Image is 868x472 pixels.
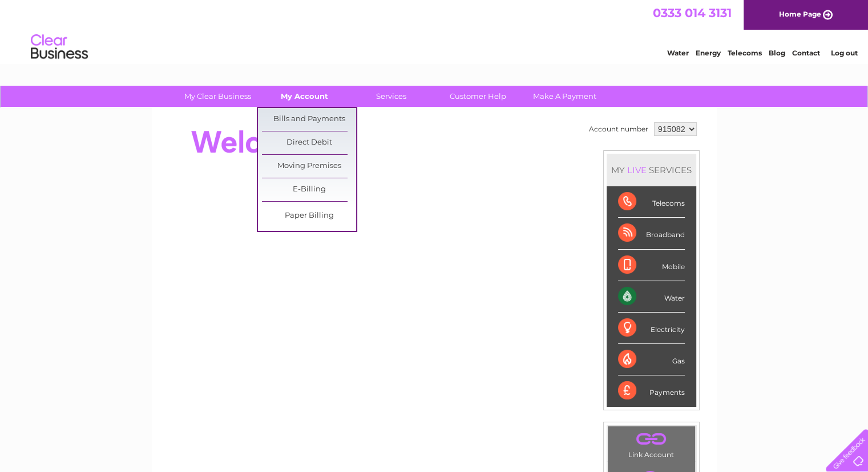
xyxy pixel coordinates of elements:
[618,375,685,406] div: Payments
[769,49,785,57] a: Blog
[262,205,356,227] a: Paper Billing
[30,30,88,65] img: logo.png
[262,178,356,201] a: E-Billing
[792,49,820,57] a: Contact
[667,49,689,57] a: Water
[262,155,356,178] a: Moving Premises
[171,86,265,107] a: My Clear Business
[618,186,685,218] div: Telecoms
[262,131,356,154] a: Direct Debit
[618,313,685,344] div: Electricity
[618,250,685,281] div: Mobile
[618,281,685,313] div: Water
[262,108,356,131] a: Bills and Payments
[431,86,525,107] a: Customer Help
[830,49,857,57] a: Log out
[607,154,696,186] div: MY SERVICES
[607,426,696,462] td: Link Account
[586,119,651,139] td: Account number
[257,86,352,107] a: My Account
[611,429,692,449] a: .
[728,49,762,57] a: Telecoms
[518,86,612,107] a: Make A Payment
[618,218,685,249] div: Broadband
[696,49,721,57] a: Energy
[618,344,685,375] div: Gas
[625,165,649,175] div: LIVE
[165,6,704,55] div: Clear Business is a trading name of Verastar Limited (registered in [GEOGRAPHIC_DATA] No. 3667643...
[344,86,438,107] a: Services
[653,6,732,20] a: 0333 014 3131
